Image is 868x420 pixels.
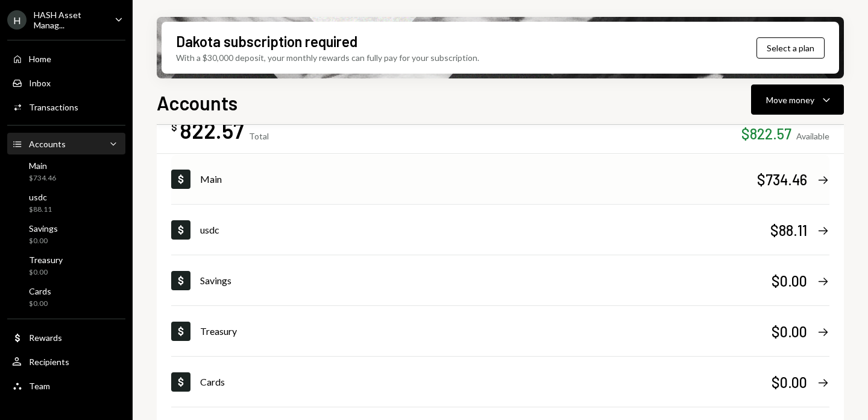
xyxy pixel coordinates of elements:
[7,133,125,154] a: Accounts
[29,161,56,171] div: Main
[180,116,244,144] div: 822.57
[7,220,125,249] a: Savings$0.00
[171,205,829,255] a: usdc$88.11
[200,324,772,339] div: Treasury
[29,54,51,64] div: Home
[772,372,807,392] div: $0.00
[7,157,125,186] a: Main$734.46
[741,124,791,144] div: $822.57
[751,84,844,115] button: Move money
[29,286,51,296] div: Cards
[7,96,125,118] a: Transactions
[29,332,62,343] div: Rewards
[757,170,807,189] div: $734.46
[171,121,177,133] div: $
[29,381,50,391] div: Team
[756,37,825,59] button: Select a plan
[7,375,125,396] a: Team
[176,31,357,51] div: Dakota subscription required
[29,223,58,234] div: Savings
[29,357,69,367] div: Recipients
[770,220,807,240] div: $88.11
[29,139,66,149] div: Accounts
[7,188,125,217] a: usdc$88.11
[171,255,829,305] a: Savings$0.00
[29,102,78,112] div: Transactions
[7,251,125,280] a: Treasury$0.00
[29,299,51,309] div: $0.00
[7,48,125,69] a: Home
[29,173,56,183] div: $734.46
[7,326,125,348] a: Rewards
[772,322,807,342] div: $0.00
[29,236,58,246] div: $0.00
[157,91,237,115] h1: Accounts
[200,172,757,186] div: Main
[171,306,829,356] a: Treasury$0.00
[29,267,63,278] div: $0.00
[176,51,479,64] div: With a $30,000 deposit, your monthly rewards can fully pay for your subscription.
[7,72,125,94] a: Inbox
[7,351,125,372] a: Recipients
[249,131,269,141] div: Total
[766,94,814,106] div: Move money
[171,357,829,407] a: Cards$0.00
[29,205,52,215] div: $88.11
[29,78,51,88] div: Inbox
[34,10,105,30] div: HASH Asset Manag...
[171,154,829,204] a: Main$734.46
[772,271,807,291] div: $0.00
[7,10,27,30] div: H
[7,282,125,311] a: Cards$0.00
[796,131,829,141] div: Available
[29,192,52,202] div: usdc
[200,273,772,288] div: Savings
[200,375,772,389] div: Cards
[200,223,770,237] div: usdc
[29,255,63,265] div: Treasury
